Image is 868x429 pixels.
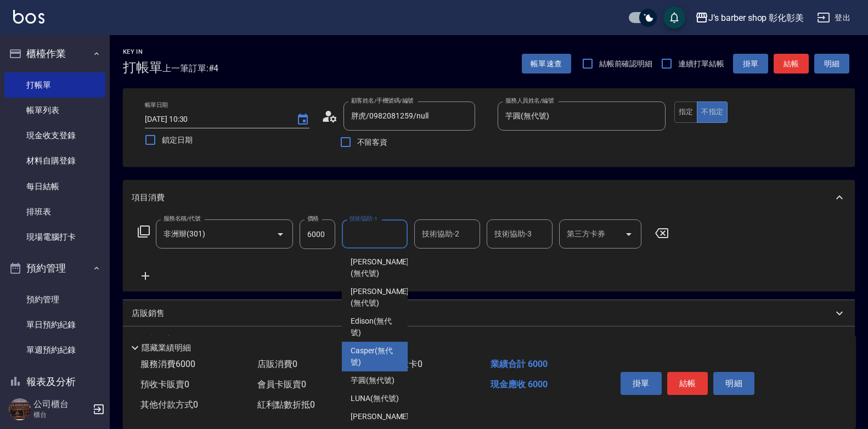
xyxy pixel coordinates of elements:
[9,398,31,420] img: Person
[33,399,89,410] h5: 公司櫃台
[164,214,200,223] label: 服務名稱/代號
[162,134,193,146] span: 鎖定日期
[4,368,105,396] button: 報表及分析
[351,345,399,368] span: Casper (無代號)
[4,148,105,173] a: 材料自購登錄
[145,101,168,109] label: 帳單日期
[4,174,105,199] a: 每日結帳
[491,379,548,390] span: 現金應收 6000
[142,342,191,354] p: 隱藏業績明細
[257,379,306,390] span: 會員卡販賣 0
[4,312,105,337] a: 單日預約紀錄
[4,224,105,250] a: 現場電腦打卡
[162,61,219,75] span: 上一筆訂單:#4
[678,58,724,70] span: 連續打單結帳
[522,54,571,74] button: 帳單速查
[674,101,698,123] button: 指定
[140,399,198,410] span: 其他付款方式 0
[4,287,105,312] a: 預約管理
[350,214,377,223] label: 技術協助-1
[33,410,89,420] p: 櫃台
[814,54,849,74] button: 明細
[145,110,285,128] input: YYYY/MM/DD hh:mm
[774,54,809,74] button: 結帳
[357,137,388,148] span: 不留客資
[140,359,195,369] span: 服務消費 6000
[599,58,653,70] span: 結帳前確認明細
[4,39,105,68] button: 櫃檯作業
[4,199,105,224] a: 排班表
[713,372,754,395] button: 明細
[4,123,105,148] a: 現金收支登錄
[132,334,173,346] p: 預收卡販賣
[4,337,105,363] a: 單週預約紀錄
[708,11,804,25] div: J’s barber shop 彰化彰美
[257,359,297,369] span: 店販消費 0
[4,254,105,283] button: 預約管理
[351,393,399,404] span: LUNA (無代號)
[697,101,728,123] button: 不指定
[733,54,768,74] button: 掛單
[307,214,319,223] label: 價格
[351,375,394,386] span: 芋圓 (無代號)
[13,10,44,24] img: Logo
[491,359,548,369] span: 業績合計 6000
[663,7,685,29] button: save
[123,326,855,353] div: 預收卡販賣
[691,7,808,29] button: J’s barber shop 彰化彰美
[4,98,105,123] a: 帳單列表
[4,72,105,98] a: 打帳單
[351,256,409,279] span: [PERSON_NAME] (無代號)
[257,399,315,410] span: 紅利點數折抵 0
[123,48,162,55] h2: Key In
[813,8,855,28] button: 登出
[290,106,316,133] button: Choose date, selected date is 2025-10-15
[272,225,289,243] button: Open
[351,97,414,105] label: 顧客姓名/手機號碼/編號
[667,372,708,395] button: 結帳
[132,308,165,319] p: 店販銷售
[123,60,162,75] h3: 打帳單
[620,225,638,243] button: Open
[123,300,855,326] div: 店販銷售
[123,180,855,215] div: 項目消費
[351,315,399,338] span: Edison (無代號)
[621,372,662,395] button: 掛單
[505,97,554,105] label: 服務人員姓名/編號
[351,286,409,309] span: [PERSON_NAME] (無代號)
[132,192,165,204] p: 項目消費
[140,379,189,390] span: 預收卡販賣 0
